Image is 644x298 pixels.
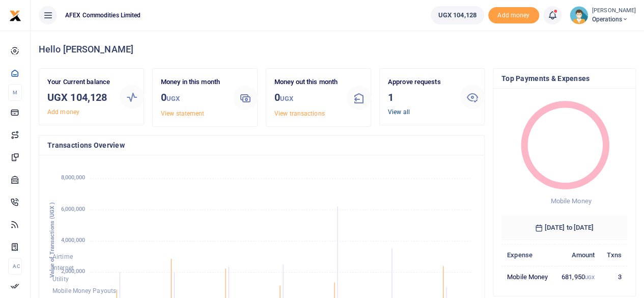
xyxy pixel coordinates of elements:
li: Ac [8,258,22,275]
span: Airtime [52,253,73,260]
h3: 0 [161,90,225,106]
a: View transactions [274,110,325,117]
a: Add money [488,11,539,18]
span: UGX 104,128 [438,10,477,20]
tspan: 8,000,000 [61,175,85,181]
p: Your Current balance [47,77,111,88]
li: Toup your wallet [488,7,539,24]
span: Mobile Money Payouts [52,287,116,294]
h4: Top Payments & Expenses [501,73,627,84]
span: Mobile Money [550,197,591,205]
h4: Transactions Overview [47,140,476,151]
a: UGX 104,128 [431,6,484,24]
tspan: 6,000,000 [61,206,85,212]
td: Mobile Money [501,266,555,287]
small: UGX [280,95,293,102]
th: Amount [555,244,600,266]
text: Value of Transactions (UGX ) [49,202,55,278]
a: View all [388,109,410,116]
small: UGX [166,95,180,102]
td: 681,950 [555,266,600,287]
h3: 0 [274,90,339,106]
p: Approve requests [388,77,452,88]
span: Utility [52,276,69,283]
h4: Hello [PERSON_NAME] [39,44,636,55]
small: [PERSON_NAME] [592,7,636,15]
small: UGX [585,275,595,280]
a: logo-small logo-large logo-large [9,11,21,19]
p: Money out this month [274,77,339,88]
span: Internet [52,264,74,272]
li: M [8,84,22,101]
h3: 1 [388,90,452,105]
a: View statement [161,110,204,117]
a: profile-user [PERSON_NAME] Operations [570,6,636,24]
p: Money in this month [161,77,225,88]
tspan: 4,000,000 [61,237,85,243]
h6: [DATE] to [DATE] [501,215,627,240]
span: Add money [488,7,539,24]
li: Wallet ballance [427,6,488,24]
tspan: 2,000,000 [61,268,85,275]
td: 3 [600,266,627,287]
th: Expense [501,244,555,266]
span: AFEX Commodities Limited [61,11,145,20]
img: logo-small [9,10,21,22]
img: profile-user [570,6,588,24]
h3: UGX 104,128 [47,90,111,105]
span: Operations [592,15,636,24]
a: Add money [47,109,79,116]
th: Txns [600,244,627,266]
